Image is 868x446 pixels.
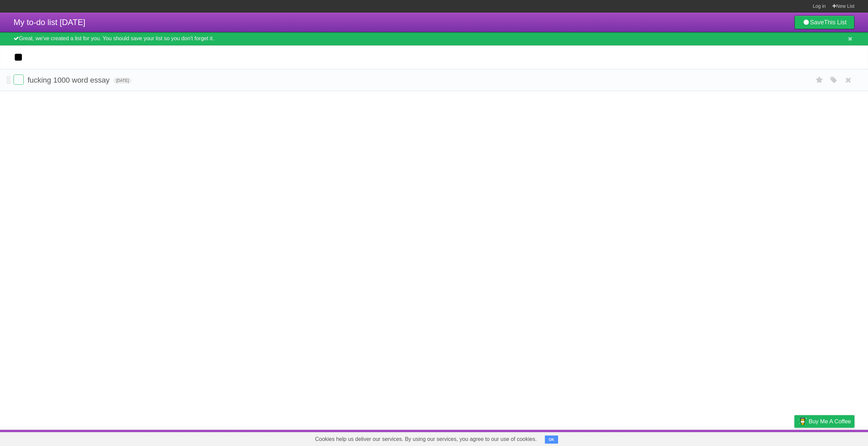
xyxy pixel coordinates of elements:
[704,431,718,444] a: About
[794,16,854,29] a: SaveThis List
[113,78,132,84] span: [DATE]
[794,415,854,428] a: Buy me a coffee
[813,75,826,86] label: Star task
[308,432,544,446] span: Cookies help us deliver our services. By using our services, you agree to our use of cookies.
[27,76,111,84] span: fucking 1000 word essay
[545,436,558,444] button: OK
[798,416,807,427] img: Buy me a coffee
[786,431,803,444] a: Privacy
[763,431,777,444] a: Terms
[809,416,851,427] span: Buy me a coffee
[727,431,754,444] a: Developers
[14,75,24,85] label: Done
[14,18,85,27] span: My to-do list [DATE]
[824,19,847,26] b: This List
[812,431,854,444] a: Suggest a feature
